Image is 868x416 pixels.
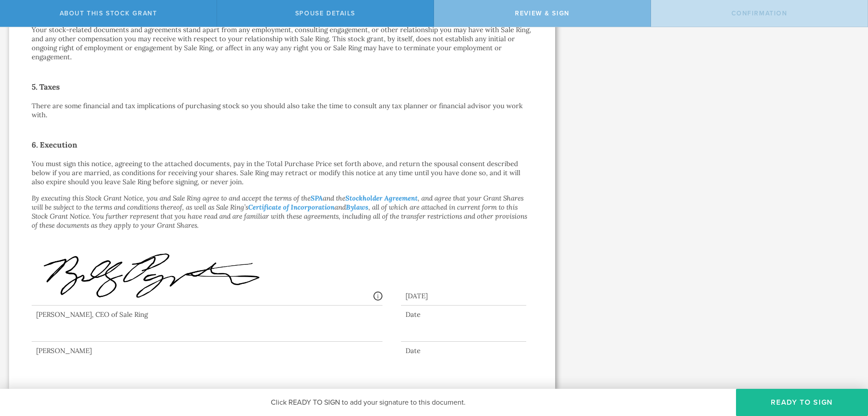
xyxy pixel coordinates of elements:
div: [PERSON_NAME] [32,346,382,355]
span: About this stock grant [60,10,157,17]
img: +NU5RuAAAABklEQVQDAHYY2is9aLIzAAAAAElFTkSuQmCC [36,242,275,307]
button: Ready to Sign [736,389,868,416]
a: Bylaws [346,203,368,211]
div: Date [401,346,526,355]
div: [DATE] [401,282,526,306]
a: SPA [311,194,323,202]
h2: 6. Execution [32,138,533,152]
span: Review & Sign [515,10,570,17]
p: Your stock-related documents and agreements stand apart from any employment, consulting engagemen... [32,25,533,62]
a: Certificate of Incorporation [248,203,335,211]
a: Stockholder Agreement [345,194,418,202]
iframe: Chat Widget [823,345,868,389]
p: There are some financial and tax implications of purchasing stock so you should also take the tim... [32,101,533,120]
span: Confirmation [731,10,788,17]
p: You must sign this notice, agreeing to the attached documents, pay in the Total Purchase Price se... [32,159,533,186]
h2: 5. Taxes [32,80,533,94]
em: By executing this Stock Grant Notice, you and Sale Ring agree to and accept the terms of the and ... [32,194,527,230]
span: Click READY TO SIGN to add your signature to this document. [271,398,466,407]
span: Spouse Details [295,10,355,17]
